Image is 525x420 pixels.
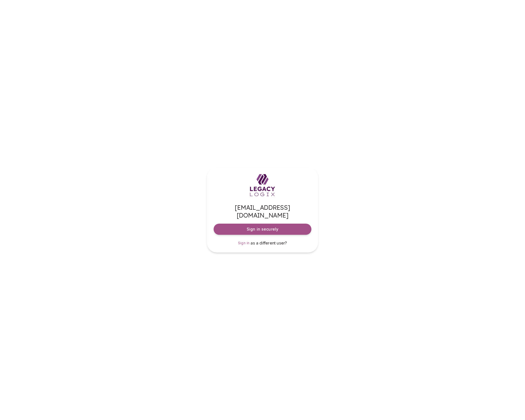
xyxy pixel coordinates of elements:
button: Sign in securely [214,224,311,235]
span: Sign in [238,241,250,245]
a: Sign in [238,240,250,246]
span: Sign in securely [247,226,278,232]
span: as a different user? [251,241,287,245]
span: [EMAIL_ADDRESS][DOMAIN_NAME] [214,204,311,219]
